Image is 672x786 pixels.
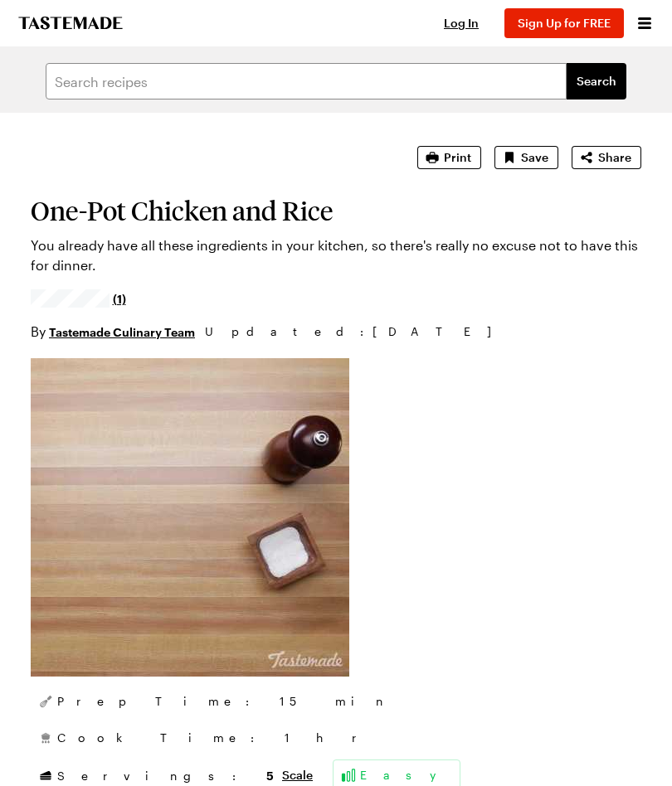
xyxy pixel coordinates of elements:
[113,290,126,307] span: (1)
[634,12,655,34] button: Open menu
[17,17,124,30] a: To Tastemade Home Page
[444,149,471,166] span: Print
[282,767,313,784] button: Scale
[494,146,558,169] button: Save recipe
[521,149,548,166] span: Save
[266,767,274,783] span: 5
[504,8,624,38] button: Sign Up for FREE
[57,693,389,710] span: Prep Time: 15 min
[57,767,274,784] span: Servings:
[577,73,616,90] span: Search
[57,730,373,746] span: Cook Time: 1 hr
[567,63,626,99] button: filters
[428,15,494,32] button: Log In
[572,146,641,169] button: Share
[417,146,481,169] button: Print
[360,767,453,784] span: Easy
[598,149,631,166] span: Share
[46,63,567,99] input: Search recipes
[444,16,479,30] span: Log In
[31,292,126,305] a: 5/5 stars from 1 reviews
[31,196,641,226] h1: One-Pot Chicken and Rice
[31,322,195,342] p: By
[49,323,195,341] a: Tastemade Culinary Team
[518,16,611,30] span: Sign Up for FREE
[31,235,641,275] p: You already have all these ingredients in your kitchen, so there's really no excuse not to have t...
[205,323,508,341] span: Updated : [DATE]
